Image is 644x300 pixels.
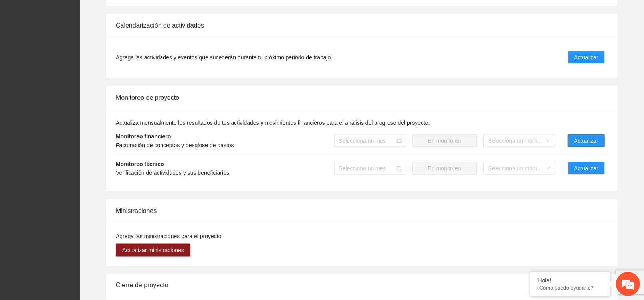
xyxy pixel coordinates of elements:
span: calendar [397,166,402,171]
button: Actualizar ministraciones [116,244,190,257]
span: Actualizar ministraciones [122,246,184,255]
span: Agrega las actividades y eventos que sucederán durante tu próximo periodo de trabajo. [116,53,332,62]
div: Cierre de proyecto [116,274,608,297]
div: Ministraciones [116,199,608,222]
textarea: Escriba su mensaje y pulse “Intro” [4,218,152,246]
div: Calendarización de actividades [116,14,608,37]
span: Actualiza mensualmente los resultados de tus actividades y movimientos financieros para el anális... [116,120,430,126]
p: ¿Cómo puedo ayudarte? [536,285,604,291]
div: ¡Hola! [536,277,604,284]
div: Chatee con nosotros ahora [42,41,134,51]
div: Monitoreo de proyecto [116,86,608,109]
span: Agrega las ministraciones para el proyecto [116,233,222,239]
span: Actualizar [574,53,598,62]
a: Actualizar ministraciones [116,247,190,253]
span: Actualizar [574,136,598,145]
button: Actualizar [568,162,605,175]
button: Actualizar [568,134,605,147]
span: Actualizar [574,164,598,173]
span: Estamos en línea. [46,107,110,187]
button: Actualizar [568,51,605,64]
strong: Monitoreo técnico [116,161,164,167]
span: Facturación de conceptos y desglose de gastos [116,142,234,148]
strong: Monitoreo financiero [116,133,171,140]
div: Minimizar ventana de chat en vivo [131,4,150,23]
span: Verificación de actividades y sus beneficiarios [116,170,229,176]
span: calendar [397,138,402,143]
